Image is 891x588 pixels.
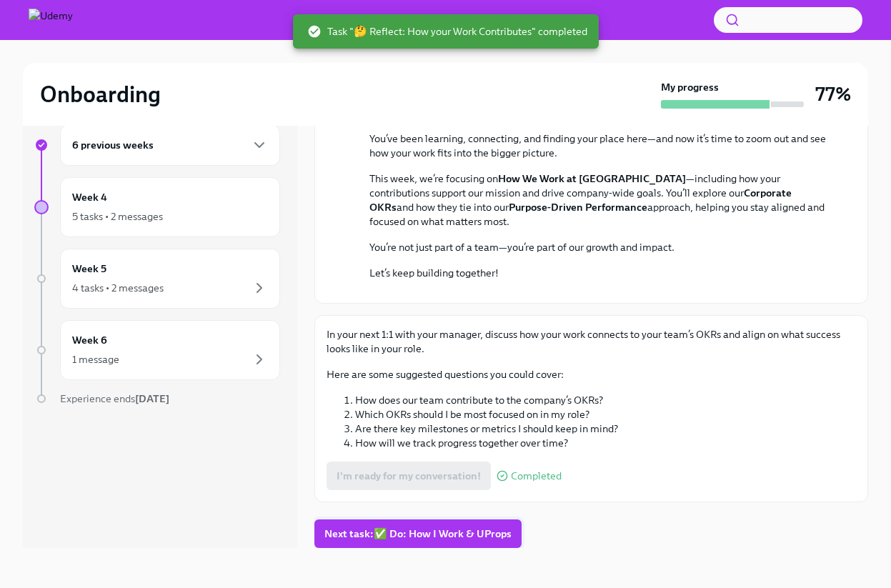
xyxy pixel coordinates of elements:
[72,137,154,153] h6: 6 previous weeks
[369,131,833,160] p: You’ve been learning, connecting, and finding your place here—and now it’s time to zoom out and s...
[34,177,280,237] a: Week 45 tasks • 2 messages
[355,436,856,450] li: How will we track progress together over time?
[511,471,562,482] span: Completed
[355,407,856,422] li: Which OKRs should I be most focused on in my role?
[369,240,833,254] p: You’re not just part of a team—you’re part of our growth and impact.
[314,519,522,548] button: Next task:✅ Do: How I Work & UProps
[509,201,647,214] strong: Purpose-Driven Performance
[355,393,856,407] li: How does our team contribute to the company’s OKRs?
[369,171,833,229] p: This week, we’re focusing on —including how your contributions support our mission and drive comp...
[72,189,107,205] h6: Week 4
[34,320,280,380] a: Week 61 message
[327,367,856,382] p: Here are some suggested questions you could cover:
[369,266,833,280] p: Let’s keep building together!
[72,209,163,224] div: 5 tasks • 2 messages
[40,80,161,109] h2: Onboarding
[498,172,686,185] strong: How We Work at [GEOGRAPHIC_DATA]
[60,124,280,166] div: 6 previous weeks
[34,249,280,309] a: Week 54 tasks • 2 messages
[327,327,856,356] p: In your next 1:1 with your manager, discuss how your work connects to your team’s OKRs and align ...
[72,352,119,367] div: 1 message
[72,261,106,276] h6: Week 5
[72,281,164,295] div: 4 tasks • 2 messages
[324,527,512,541] span: Next task : ✅ Do: How I Work & UProps
[355,422,856,436] li: Are there key milestones or metrics I should keep in mind?
[135,392,169,405] strong: [DATE]
[29,9,73,31] img: Udemy
[60,392,169,405] span: Experience ends
[661,80,719,94] strong: My progress
[307,24,587,39] span: Task "🤔 Reflect: How your Work Contributes" completed
[815,81,851,107] h3: 77%
[72,332,107,348] h6: Week 6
